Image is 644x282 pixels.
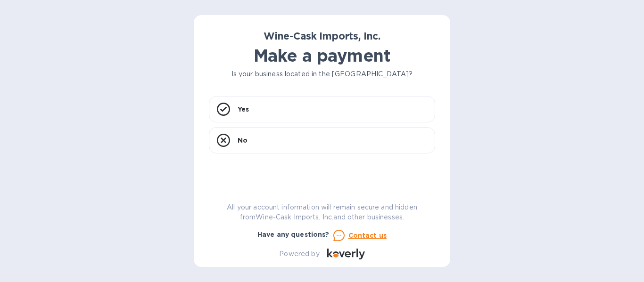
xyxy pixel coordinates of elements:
[238,136,248,145] p: No
[209,202,435,222] p: All your account information will remain secure and hidden from Wine-Cask Imports, Inc. and other...
[209,46,435,65] h1: Make a payment
[264,30,380,42] b: Wine-Cask Imports, Inc.
[348,232,387,239] u: Contact us
[238,105,249,114] p: Yes
[257,231,330,238] b: Have any questions?
[209,69,435,79] p: Is your business located in the [GEOGRAPHIC_DATA]?
[279,249,319,259] p: Powered by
